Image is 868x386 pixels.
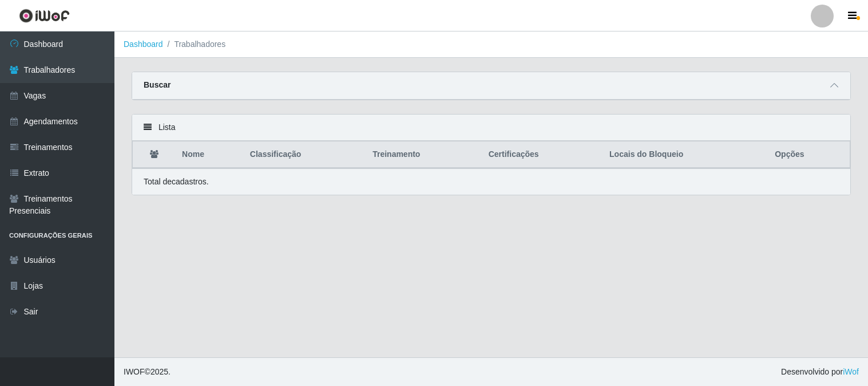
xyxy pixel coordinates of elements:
[124,367,145,376] span: IWOF
[124,40,163,49] a: Dashboard
[144,176,209,188] p: Total de cadastros.
[114,31,868,58] nav: breadcrumb
[603,141,768,168] th: Locais do Bloqueio
[19,9,70,23] img: CoreUI Logo
[124,366,171,378] span: © 2025 .
[175,141,243,168] th: Nome
[366,141,482,168] th: Treinamento
[482,141,603,168] th: Certificações
[144,80,171,89] strong: Buscar
[132,115,850,141] div: Lista
[163,38,226,50] li: Trabalhadores
[843,367,859,376] a: iWof
[781,366,859,378] span: Desenvolvido por
[768,141,850,168] th: Opções
[243,141,366,168] th: Classificação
